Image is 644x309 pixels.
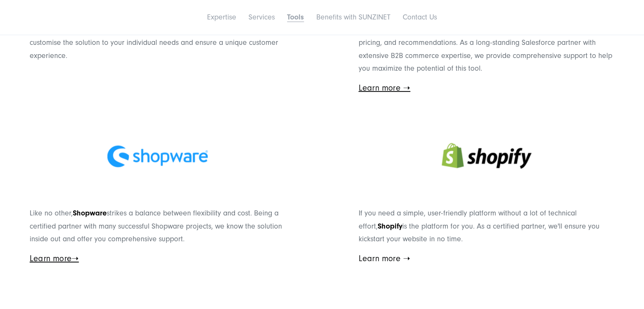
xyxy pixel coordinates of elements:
[408,114,565,199] img: shopify Logo
[30,254,79,263] a: Learn more➝
[207,13,236,22] a: Expertise
[359,83,410,93] a: Learn more ➝
[359,207,614,246] p: If you need a simple, user-friendly platform without a lot of technical effort, is the platform f...
[287,13,304,22] a: Tools
[378,222,402,231] strong: Shopify
[73,209,107,218] strong: Shopware
[359,254,410,263] a: Learn more ➝
[30,11,285,62] p: With its headless architecture and API-first approach, the open source solution offers the best c...
[249,13,275,22] a: Services
[316,13,390,22] a: Benefits with SUNZINET
[30,207,285,246] p: Like no other, strikes a balance between flexibility and cost. Being a certified partner with man...
[403,13,437,22] a: Contact Us
[79,114,236,199] img: shopware Logo
[359,11,614,75] p: powered by the Commerce Cloud, delivers personalized shopping experiences through customized prod...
